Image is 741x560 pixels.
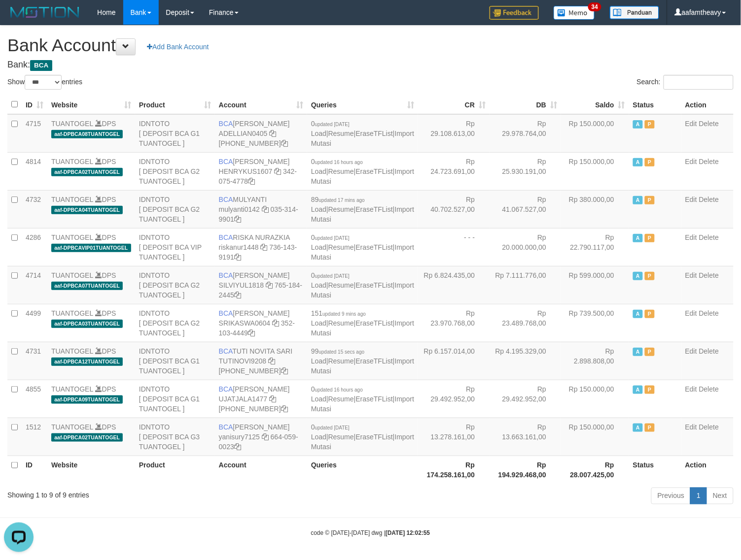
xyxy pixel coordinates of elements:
td: TUTI NOVITA SARI [PHONE_NUMBER] [215,342,307,380]
td: Rp 25.930.191,00 [490,152,561,190]
a: Copy 5655032115 to clipboard [281,139,288,147]
a: Copy TUTINOVI9208 to clipboard [268,357,275,365]
th: Rp 194.929.468,00 [490,456,561,484]
td: 4499 [22,304,47,342]
span: Paused [645,120,655,129]
a: Add Bank Account [141,38,215,55]
td: DPS [47,304,135,342]
a: Copy 6640590023 to clipboard [234,443,241,451]
span: Paused [645,196,655,204]
td: MULYANTI 035-314-9901 [215,190,307,228]
a: Resume [328,319,354,327]
img: Button%20Memo.svg [554,6,595,20]
a: Edit [685,423,697,431]
td: Rp 13.663.161,00 [490,418,561,456]
span: updated [DATE] [315,425,350,430]
td: [PERSON_NAME] 342-075-4778 [215,152,307,190]
span: | | | [311,120,414,147]
a: EraseTFList [356,319,393,327]
span: aaf-DPBCA09TUANTOGEL [51,395,123,404]
a: Load [311,395,326,403]
td: Rp 20.000.000,00 [490,228,561,266]
td: 4714 [22,266,47,304]
span: | | | [311,158,414,185]
th: Action [681,95,734,114]
a: Delete [699,347,719,355]
a: TUANTOGEL [51,158,93,165]
a: Edit [685,271,697,279]
span: 34 [588,2,601,11]
span: Paused [645,386,655,394]
td: 1512 [22,418,47,456]
th: Status [629,95,681,114]
span: 0 [311,271,350,279]
a: EraseTFList [356,395,393,403]
td: Rp 29.978.764,00 [490,114,561,153]
span: 151 [311,309,366,317]
a: Load [311,167,326,175]
td: Rp 22.790.117,00 [561,228,629,266]
span: | | | [311,233,414,261]
th: DB: activate to sort column ascending [490,95,561,114]
a: Import Mutasi [311,357,414,375]
td: [PERSON_NAME] 765-184-2445 [215,266,307,304]
a: Resume [328,357,354,365]
span: updated 15 secs ago [319,349,365,355]
a: SILVIYUL1818 [219,281,264,289]
a: EraseTFList [356,433,393,441]
a: EraseTFList [356,281,393,289]
a: Edit [685,120,697,128]
th: Website [47,456,135,484]
th: Queries [307,456,418,484]
a: Import Mutasi [311,205,414,223]
td: Rp 23.489.768,00 [490,304,561,342]
th: Account [215,456,307,484]
a: TUANTOGEL [51,423,93,431]
span: updated 17 mins ago [319,198,365,203]
a: Edit [685,385,697,393]
a: Copy 3420754778 to clipboard [248,177,255,185]
a: 1 [690,488,707,504]
th: Website: activate to sort column ascending [47,95,135,114]
span: 0 [311,120,350,128]
th: Product: activate to sort column ascending [135,95,215,114]
input: Search: [664,75,734,90]
td: DPS [47,266,135,304]
a: mulyanti0142 [219,205,260,213]
span: Active [633,272,643,280]
a: Import Mutasi [311,433,414,451]
span: BCA [219,196,233,203]
span: BCA [219,423,233,431]
a: Import Mutasi [311,130,414,147]
a: Delete [699,309,719,317]
td: Rp 40.702.527,00 [418,190,490,228]
span: | | | [311,423,414,451]
td: IDNTOTO [ DEPOSIT BCA G2 TUANTOGEL ] [135,190,215,228]
td: IDNTOTO [ DEPOSIT BCA G3 TUANTOGEL ] [135,418,215,456]
th: Account: activate to sort column ascending [215,95,307,114]
a: TUANTOGEL [51,120,93,128]
span: aaf-DPBCA12TUANTOGEL [51,358,123,366]
span: Active [633,158,643,166]
span: 0 [311,233,350,241]
a: riskanur1448 [219,243,259,251]
td: 4286 [22,228,47,266]
td: Rp 29.492.952,00 [418,380,490,418]
span: BCA [219,347,233,355]
small: code © [DATE]-[DATE] dwg | [311,530,430,537]
td: Rp 150.000,00 [561,152,629,190]
label: Search: [637,75,734,90]
td: Rp 13.278.161,00 [418,418,490,456]
a: Copy riskanur1448 to clipboard [261,243,268,251]
a: Load [311,130,326,137]
a: TUANTOGEL [51,233,93,241]
th: Queries: activate to sort column ascending [307,95,418,114]
a: Delete [699,196,719,203]
th: Rp 174.258.161,00 [418,456,490,484]
h4: Bank: [7,60,734,70]
span: | | | [311,271,414,299]
span: aaf-DPBCA03TUANTOGEL [51,320,123,328]
td: Rp 24.723.691,00 [418,152,490,190]
td: Rp 6.824.435,00 [418,266,490,304]
span: BCA [219,233,233,241]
